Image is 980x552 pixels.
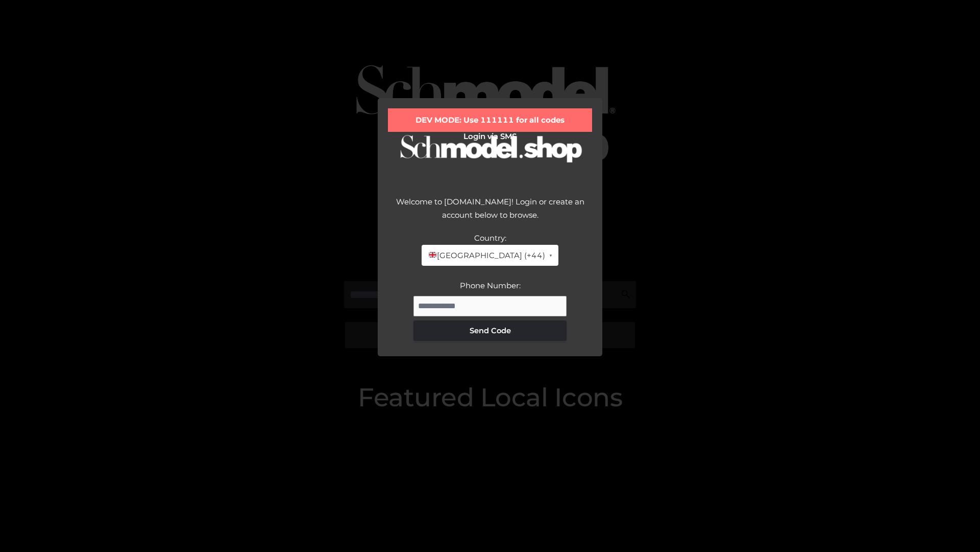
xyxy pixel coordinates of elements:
button: Send Code [413,320,567,341]
img: 🇬🇧 [429,251,436,259]
span: [GEOGRAPHIC_DATA] (+44) [428,249,545,262]
label: Country: [474,233,506,243]
div: Welcome to [DOMAIN_NAME]! Login or create an account below to browse. [388,195,592,232]
h2: Login via SMS [388,132,592,141]
label: Phone Number: [460,281,521,290]
div: DEV MODE: Use 111111 for all codes [388,108,592,132]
